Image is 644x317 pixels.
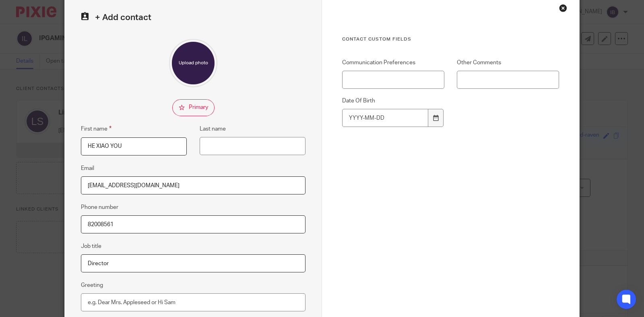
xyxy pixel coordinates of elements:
label: Greeting [81,281,103,289]
label: Other Comments [457,59,559,67]
label: Job title [81,242,101,250]
label: Phone number [81,203,118,211]
h2: + Add contact [81,12,305,23]
label: Email [81,164,94,172]
h3: Contact Custom fields [342,36,559,43]
label: Communication Preferences [342,59,444,67]
input: e.g. Dear Mrs. Appleseed or Hi Sam [81,293,305,311]
div: Close this dialog window [559,4,567,12]
label: Last name [200,125,226,133]
label: Date Of Birth [342,97,444,105]
input: YYYY-MM-DD [342,109,428,127]
label: First name [81,124,111,133]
